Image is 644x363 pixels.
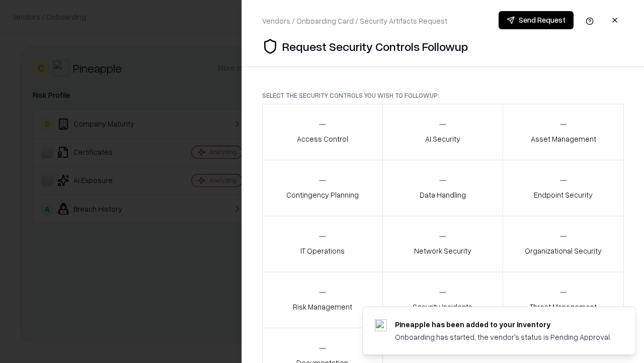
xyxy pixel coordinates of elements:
[382,160,504,216] button: Data Handling
[382,104,504,160] button: AI Security
[503,216,624,272] button: Organizational Security
[262,216,383,272] button: IT Operations
[282,38,468,54] p: Request Security Controls Followup
[499,11,574,29] button: Send Request
[425,134,460,144] p: AI Security
[262,160,383,216] button: Contingency Planning
[420,190,466,200] p: Data Handling
[503,104,624,160] button: Asset Management
[300,246,345,256] p: IT Operations
[293,301,352,312] p: Risk Management
[262,272,383,328] button: Risk Management
[503,272,624,328] button: Threat Management
[534,190,593,200] p: Endpoint Security
[530,301,597,312] p: Threat Management
[297,134,348,144] p: Access Control
[262,104,383,160] button: Access Control
[286,190,359,200] p: Contingency Planning
[414,246,471,256] p: Network Security
[382,272,504,328] button: Security Incidents
[375,319,387,331] img: pineappleenergy.com
[262,91,624,100] p: Select the security controls you wish to followup:
[395,332,611,342] div: Onboarding has started, the vendor's status is Pending Approval.
[395,319,611,330] div: Pineapple has been added to your inventory
[531,134,596,144] p: Asset Management
[382,216,504,272] button: Network Security
[262,16,447,26] div: Vendors / Onboarding Card / Security Artifacts Request
[525,246,602,256] p: Organizational Security
[503,160,624,216] button: Endpoint Security
[413,301,472,312] p: Security Incidents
